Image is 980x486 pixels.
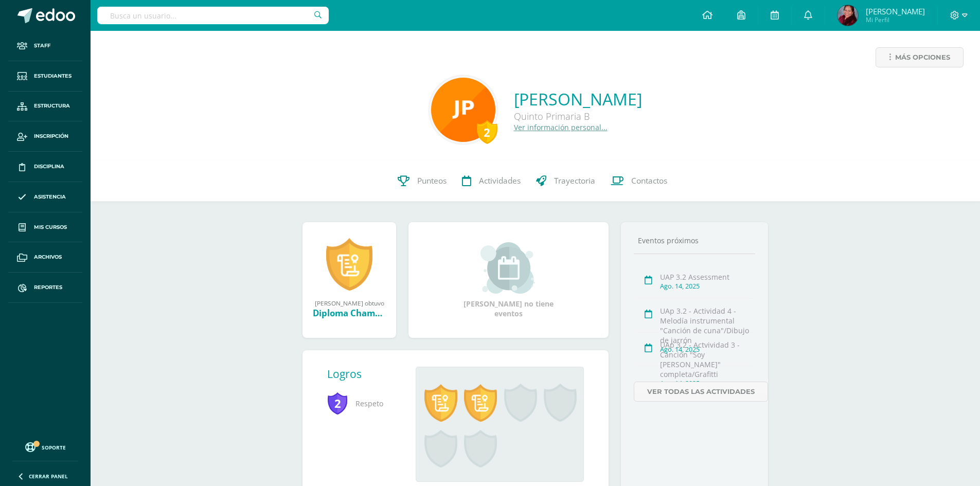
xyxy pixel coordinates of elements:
[8,182,82,212] a: Asistencia
[313,299,386,307] div: [PERSON_NAME] obtuvo
[431,78,495,142] img: 792c747720de52dd5ad041955ce203dd.png
[34,283,62,292] span: Reportes
[34,193,66,201] span: Asistencia
[514,122,608,132] a: Ver información personal...
[8,152,82,182] a: Disciplina
[660,272,752,282] div: UAP 3.2 Assessment
[477,120,497,144] div: 2
[454,160,528,202] a: Actividades
[8,242,82,273] a: Archivos
[660,379,752,388] div: Ago. 14, 2025
[390,160,454,202] a: Punteos
[8,31,82,61] a: Staff
[34,42,50,50] span: Staff
[631,175,667,186] span: Contactos
[8,121,82,152] a: Inscripción
[480,242,537,294] img: event_small.png
[42,444,66,451] span: Soporte
[34,72,72,80] span: Estudiantes
[8,61,82,92] a: Estudiantes
[29,473,68,480] span: Cerrar panel
[12,440,78,454] a: Soporte
[554,175,595,186] span: Trayectoria
[895,48,950,67] span: Más opciones
[634,382,768,402] a: Ver todas las actividades
[514,110,642,122] div: Quinto Primaria B
[866,15,925,24] span: Mi Perfil
[866,6,925,16] span: [PERSON_NAME]
[327,391,348,415] span: 2
[514,88,642,110] a: [PERSON_NAME]
[660,306,752,345] div: UAp 3.2 - Actividad 4 - Melodía instrumental "Canción de cuna"/Dibujo de jarrón
[97,7,329,24] input: Busca un usuario...
[457,242,560,318] div: [PERSON_NAME] no tiene eventos
[8,273,82,303] a: Reportes
[327,367,407,381] div: Logros
[313,307,386,319] div: Diploma Champagnat
[34,163,64,171] span: Disciplina
[479,175,521,186] span: Actividades
[34,223,67,231] span: Mis cursos
[327,389,399,418] span: Respeto
[876,47,964,67] a: Más opciones
[8,92,82,122] a: Estructura
[8,212,82,243] a: Mis cursos
[660,282,752,291] div: Ago. 14, 2025
[838,5,858,26] img: 00c1b1db20a3e38a90cfe610d2c2e2f3.png
[417,175,447,186] span: Punteos
[34,132,68,140] span: Inscripción
[603,160,675,202] a: Contactos
[634,236,755,245] div: Eventos próximos
[660,340,752,379] div: UAp 3.2 - Actvividad 3 - Canción "Soy [PERSON_NAME]" completa/Grafitti
[528,160,603,202] a: Trayectoria
[34,102,70,110] span: Estructura
[34,253,62,261] span: Archivos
